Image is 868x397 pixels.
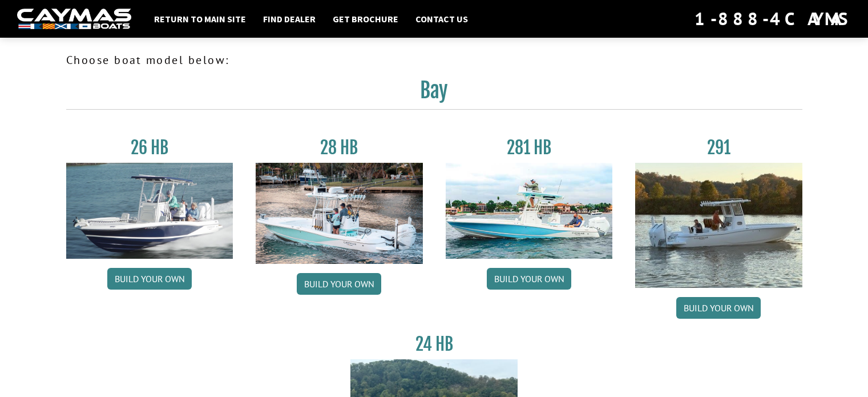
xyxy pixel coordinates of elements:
img: 28-hb-twin.jpg [446,163,613,259]
div: 1-888-4CAYMAS [695,6,851,31]
a: Contact Us [410,11,474,26]
a: Build your own [297,273,381,295]
a: Build your own [676,297,761,319]
h2: Bay [66,78,802,110]
h3: 291 [635,137,802,158]
img: 26_new_photo_resized.jpg [66,163,233,259]
img: 28_hb_thumbnail_for_caymas_connect.jpg [256,163,423,264]
p: Choose boat model below: [66,51,802,69]
a: Build your own [487,268,571,290]
img: white-logo-c9c8dbefe5ff5ceceb0f0178aa75bf4bb51f6bca0971e226c86eb53dfe498488.png [17,9,131,30]
img: 291_Thumbnail.jpg [635,163,802,288]
h3: 281 HB [446,137,613,158]
a: Build your own [107,268,192,290]
h3: 26 HB [66,137,233,158]
h3: 24 HB [350,334,518,355]
a: Find Dealer [257,11,321,26]
a: Get Brochure [327,11,404,26]
h3: 28 HB [256,137,423,158]
a: Return to main site [148,11,252,26]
